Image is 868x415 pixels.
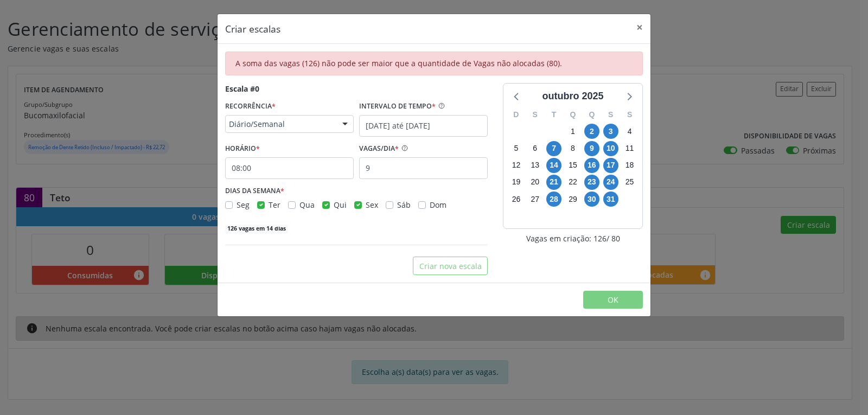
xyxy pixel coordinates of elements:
[413,257,488,275] button: Criar nova escala
[430,200,446,210] span: Dom
[225,52,643,75] div: A soma das vagas (126) não pode ser maior que a quantidade de Vagas não alocadas (80).
[603,124,618,139] span: sexta-feira, 3 de outubro de 2025
[565,124,580,139] span: quarta-feira, 1 de outubro de 2025
[622,141,637,156] span: sábado, 11 de outubro de 2025
[545,106,564,123] div: T
[546,191,561,207] span: terça-feira, 28 de outubro de 2025
[527,158,542,173] span: segunda-feira, 13 de outubro de 2025
[299,200,315,210] span: Qua
[508,175,524,190] span: domingo, 19 de outubro de 2025
[565,191,580,207] span: quarta-feira, 29 de outubro de 2025
[629,14,650,41] button: Close
[436,98,445,110] ion-icon: help circle outline
[334,200,347,210] span: Qui
[225,22,280,36] h5: Criar escalas
[584,141,599,156] span: quinta-feira, 9 de outubro de 2025
[225,141,260,157] label: HORÁRIO
[507,106,526,123] div: D
[565,158,580,173] span: quarta-feira, 15 de outubro de 2025
[527,191,542,207] span: segunda-feira, 27 de outubro de 2025
[526,106,545,123] div: S
[620,106,639,123] div: S
[229,119,331,130] span: Diário/Semanal
[565,141,580,156] span: quarta-feira, 8 de outubro de 2025
[399,141,409,152] ion-icon: help circle outline
[225,83,259,94] div: Escala #0
[603,141,618,156] span: sexta-feira, 10 de outubro de 2025
[366,200,378,210] span: Sex
[508,141,524,156] span: domingo, 5 de outubro de 2025
[508,158,524,173] span: domingo, 12 de outubro de 2025
[546,175,561,190] span: terça-feira, 21 de outubro de 2025
[359,115,488,137] input: Selecione um intervalo
[503,233,643,244] div: Vagas em criação: 126
[583,291,643,309] button: OK
[269,200,280,210] span: Ter
[603,158,618,173] span: sexta-feira, 17 de outubro de 2025
[225,183,284,200] label: DIAS DA SEMANA
[622,158,637,173] span: sábado, 18 de outubro de 2025
[508,191,524,207] span: domingo, 26 de outubro de 2025
[538,89,608,104] div: outubro 2025
[527,141,542,156] span: segunda-feira, 6 de outubro de 2025
[359,141,399,157] label: VAGAS/DIA
[622,124,637,139] span: sábado, 4 de outubro de 2025
[359,98,436,115] label: INTERVALO DE TEMPO
[225,157,354,179] input: 00:00
[603,191,618,207] span: sexta-feira, 31 de outubro de 2025
[584,124,599,139] span: quinta-feira, 2 de outubro de 2025
[564,106,583,123] div: Q
[582,106,601,123] div: Q
[608,295,618,305] span: OK
[565,175,580,190] span: quarta-feira, 22 de outubro de 2025
[607,233,620,244] span: / 80
[622,175,637,190] span: sábado, 25 de outubro de 2025
[584,175,599,190] span: quinta-feira, 23 de outubro de 2025
[603,175,618,190] span: sexta-feira, 24 de outubro de 2025
[237,200,250,210] span: Seg
[225,98,276,115] label: RECORRÊNCIA
[584,158,599,173] span: quinta-feira, 16 de outubro de 2025
[225,225,288,233] span: 126 vagas em 14 dias
[527,175,542,190] span: segunda-feira, 20 de outubro de 2025
[584,191,599,207] span: quinta-feira, 30 de outubro de 2025
[546,141,561,156] span: terça-feira, 7 de outubro de 2025
[546,158,561,173] span: terça-feira, 14 de outubro de 2025
[397,200,411,210] span: Sáb
[601,106,620,123] div: S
